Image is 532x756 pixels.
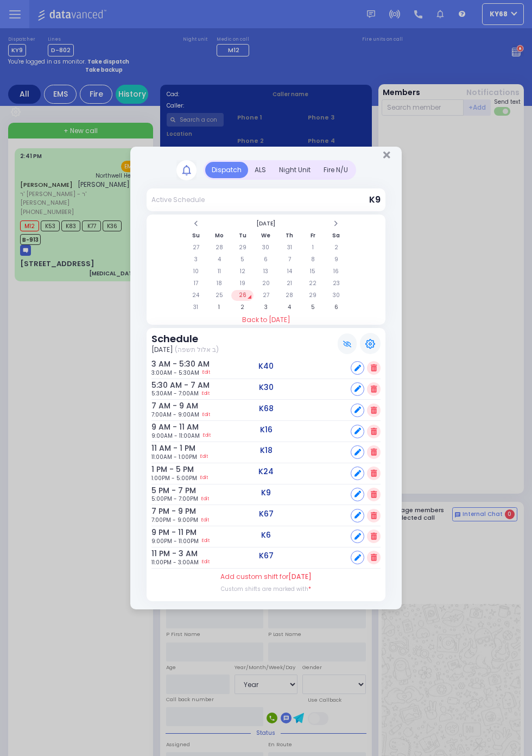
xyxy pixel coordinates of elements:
[221,585,311,593] label: Custom shifts are marked with
[231,242,254,253] td: 29
[201,495,209,503] a: Edit
[151,495,198,503] span: 5:00PM - 7:00PM
[260,425,273,434] h5: K16
[248,162,273,178] div: ALS
[255,230,277,241] th: We
[333,220,339,227] span: Next Month
[261,531,271,540] h5: K6
[259,404,274,413] h5: K68
[151,401,181,411] h6: 7 AM - 9 AM
[185,302,207,313] td: 31
[201,516,209,524] a: Edit
[231,278,254,289] td: 19
[151,369,199,377] span: 3:00AM - 5:30AM
[208,218,324,229] th: Select Month
[202,537,210,545] a: Edit
[258,362,274,371] h5: K40
[185,278,207,289] td: 17
[278,278,301,289] td: 21
[302,242,324,253] td: 1
[231,230,254,241] th: Tu
[151,453,197,461] span: 11:00AM - 1:00PM
[203,432,211,440] a: Edit
[151,516,198,524] span: 7:00PM - 9:00PM
[231,290,254,301] td: 26
[288,572,312,581] span: [DATE]
[278,266,301,277] td: 14
[151,411,199,419] span: 7:00AM - 9:00AM
[147,315,385,325] a: Back to [DATE]
[325,230,347,241] th: Sa
[259,509,274,519] h5: K67
[208,278,230,289] td: 18
[278,290,301,301] td: 28
[208,254,230,265] td: 4
[208,242,230,253] td: 28
[325,278,347,289] td: 23
[208,290,230,301] td: 25
[231,302,254,313] td: 2
[151,486,181,495] h6: 5 PM - 7 PM
[255,254,277,265] td: 6
[185,242,207,253] td: 27
[151,432,200,440] span: 9:00AM - 11:00AM
[302,302,324,313] td: 5
[151,345,173,355] span: [DATE]
[151,423,181,432] h6: 9 AM - 11 AM
[255,278,277,289] td: 20
[278,242,301,253] td: 31
[208,302,230,313] td: 1
[278,230,301,241] th: Th
[261,488,271,497] h5: K9
[231,254,254,265] td: 5
[185,254,207,265] td: 3
[231,266,254,277] td: 12
[151,389,199,398] span: 5:30AM - 7:00AM
[369,193,381,206] span: K9
[258,467,274,476] h5: K24
[202,369,210,377] a: Edit
[151,537,199,545] span: 9:00PM - 11:00PM
[200,474,208,482] a: Edit
[202,558,210,566] a: Edit
[220,572,312,582] label: Add custom shift for
[193,220,199,227] span: Previous Month
[325,290,347,301] td: 30
[317,162,354,178] div: Fire N/U
[151,444,181,453] h6: 11 AM - 1 PM
[151,558,199,566] span: 11:00PM - 3:00AM
[151,360,181,369] h6: 3 AM - 5:30 AM
[273,162,317,178] div: Night Unit
[151,507,181,516] h6: 7 PM - 9 PM
[202,411,210,419] a: Edit
[383,150,390,160] button: Close
[151,381,181,390] h6: 5:30 AM - 7 AM
[302,290,324,301] td: 29
[260,446,273,455] h5: K18
[200,453,208,461] a: Edit
[325,254,347,265] td: 9
[255,266,277,277] td: 13
[151,549,181,558] h6: 11 PM - 3 AM
[175,345,219,355] span: (ב אלול תשפה)
[278,302,301,313] td: 4
[185,266,207,277] td: 10
[325,242,347,253] td: 2
[151,195,205,205] div: Active Schedule
[185,230,207,241] th: Su
[202,389,210,398] a: Edit
[302,230,324,241] th: Fr
[151,528,181,537] h6: 9 PM - 11 PM
[208,230,230,241] th: Mo
[208,266,230,277] td: 11
[302,254,324,265] td: 8
[302,266,324,277] td: 15
[151,474,197,482] span: 1:00PM - 5:00PM
[255,302,277,313] td: 3
[259,551,274,560] h5: K67
[278,254,301,265] td: 7
[302,278,324,289] td: 22
[255,242,277,253] td: 30
[205,162,248,178] div: Dispatch
[151,465,181,474] h6: 1 PM - 5 PM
